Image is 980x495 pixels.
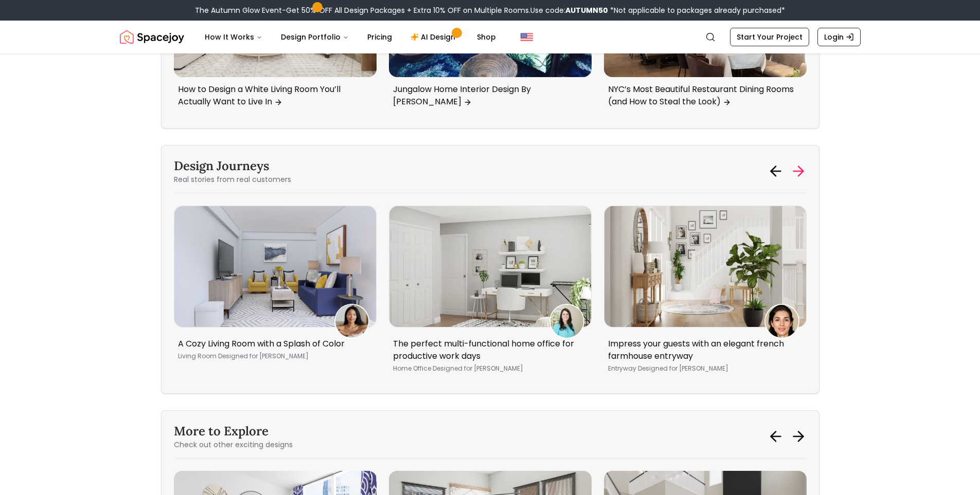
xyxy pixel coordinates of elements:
[521,31,533,43] img: United States
[433,364,472,373] span: Designed for
[402,27,467,47] a: AI Design
[178,352,368,360] p: Living Room [PERSON_NAME]
[565,5,608,15] b: AUTUMN50
[730,28,809,46] a: Start Your Project
[178,83,368,108] p: How to Design a White Living Room You’ll Actually Want to Live In
[638,364,678,373] span: Designed for
[608,83,798,108] p: NYC’s Most Beautiful Restaurant Dining Rooms (and How to Steal the Look)
[550,305,583,338] img: Mackenzie Hesler
[120,27,184,47] img: Spacejoy Logo
[174,206,807,381] div: Carousel
[218,352,258,360] span: Designed for
[174,206,377,369] a: A Cozy Living Room with a Splash of ColorRASHEEDAH JONESA Cozy Living Room with a Splash of Color...
[389,206,592,381] a: The perfect multi-functional home office for productive work daysMackenzie HeslerThe perfect mult...
[197,27,271,47] button: How It Works
[393,83,583,108] p: Jungalow Home Interior Design By [PERSON_NAME]
[174,158,291,174] h3: Design Journeys
[765,305,798,338] img: Rachel Sachs
[530,5,608,15] span: Use code:
[469,27,504,47] a: Shop
[604,206,807,381] a: Impress your guests with an elegant french farmhouse entrywayRachel SachsImpress your guests with...
[608,364,798,373] p: Entryway [PERSON_NAME]
[197,27,504,47] nav: Main
[335,305,368,338] img: RASHEEDAH JONES
[817,28,861,46] a: Login
[174,206,377,369] div: 2 / 5
[120,21,861,53] nav: Global
[608,5,785,15] span: *Not applicable to packages already purchased*
[174,439,293,450] p: Check out other exciting designs
[174,174,291,185] p: Real stories from real customers
[359,27,400,47] a: Pricing
[178,338,368,350] p: A Cozy Living Room with a Splash of Color
[195,5,785,15] div: The Autumn Glow Event-Get 50% OFF All Design Packages + Extra 10% OFF on Multiple Rooms.
[393,364,583,373] p: Home Office [PERSON_NAME]
[604,206,807,381] div: 4 / 5
[174,423,293,439] h3: More to Explore
[389,206,592,381] div: 3 / 5
[393,338,583,362] p: The perfect multi-functional home office for productive work days
[120,27,184,47] a: Spacejoy
[273,27,357,47] button: Design Portfolio
[608,338,798,362] p: Impress your guests with an elegant french farmhouse entryway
